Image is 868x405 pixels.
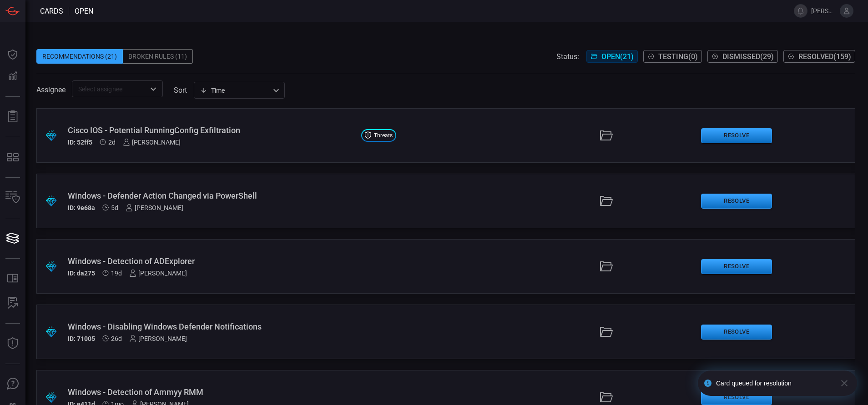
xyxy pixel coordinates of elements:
[147,83,160,95] button: Open
[129,270,187,277] div: [PERSON_NAME]
[68,125,354,135] div: Cisco IOS - Potential RunningConfig Exfiltration
[701,325,772,340] button: Resolve
[811,7,836,15] span: [PERSON_NAME].[PERSON_NAME]
[2,333,24,355] button: Threat Intelligence
[111,204,118,211] span: Aug 24, 2025 8:50 AM
[68,204,95,211] h5: ID: 9e68a
[2,44,24,65] button: Dashboard
[658,52,698,61] span: Testing ( 0 )
[68,335,95,342] h5: ID: 71005
[2,227,24,249] button: Cards
[701,128,772,143] button: Resolve
[586,50,638,63] button: Open(21)
[68,322,354,331] div: Windows - Disabling Windows Defender Notifications
[174,86,187,95] label: sort
[68,256,354,266] div: Windows - Detection of ADExplorer
[68,387,354,397] div: Windows - Detection of Ammyy RMM
[36,85,66,94] span: Assignee
[40,7,63,15] span: Cards
[2,187,24,209] button: Inventory
[722,52,774,61] span: Dismissed ( 29 )
[601,52,634,61] span: Open ( 21 )
[2,292,24,314] button: ALERT ANALYSIS
[68,139,92,146] h5: ID: 52ff5
[2,268,24,290] button: Rule Catalog
[75,83,145,95] input: Select assignee
[374,133,393,138] span: Threats
[556,52,579,61] span: Status:
[111,270,122,277] span: Aug 10, 2025 9:09 AM
[643,50,702,63] button: Testing(0)
[707,50,778,63] button: Dismissed(29)
[798,52,851,61] span: Resolved ( 159 )
[36,49,123,64] div: Recommendations (21)
[716,380,833,387] div: Card queued for resolution
[126,204,183,211] div: [PERSON_NAME]
[68,270,95,277] h5: ID: da275
[108,139,116,146] span: Aug 27, 2025 5:09 PM
[123,139,181,146] div: [PERSON_NAME]
[129,335,187,342] div: [PERSON_NAME]
[701,259,772,274] button: Resolve
[2,146,24,168] button: MITRE - Detection Posture
[68,191,354,200] div: Windows - Defender Action Changed via PowerShell
[783,50,855,63] button: Resolved(159)
[200,86,270,95] div: Time
[701,194,772,209] button: Resolve
[75,7,93,15] span: open
[2,106,24,128] button: Reports
[123,49,193,64] div: Broken Rules (11)
[111,335,122,342] span: Aug 03, 2025 11:41 AM
[2,373,24,395] button: Ask Us A Question
[2,65,24,87] button: Detections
